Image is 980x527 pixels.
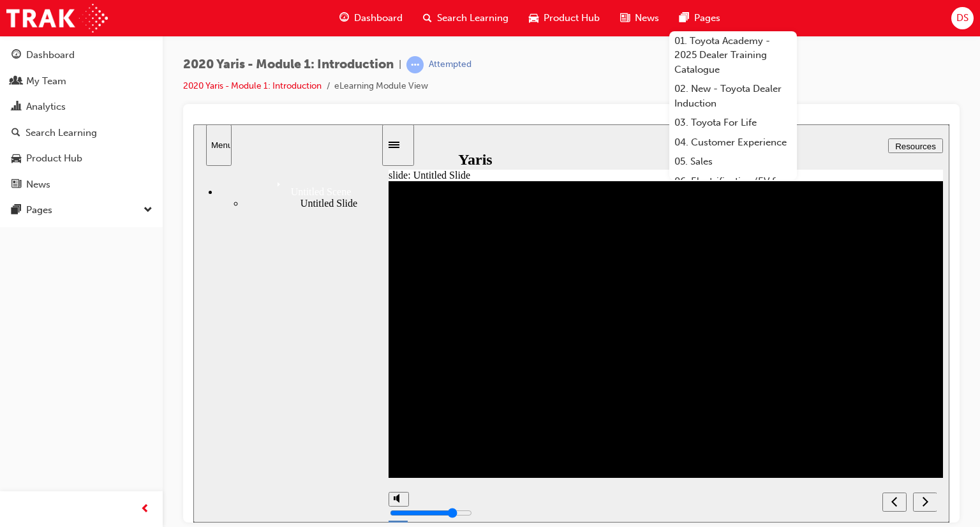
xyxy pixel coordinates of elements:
[689,357,743,398] nav: slide navigation
[354,11,403,26] span: Dashboard
[339,10,349,26] span: guage-icon
[429,59,471,71] div: Attempted
[195,367,216,382] button: volume
[694,11,720,26] span: Pages
[669,133,797,152] a: 04. Customer Experience
[5,173,158,197] a: News
[695,14,750,29] button: Resources
[689,368,713,387] button: previous
[620,10,630,26] span: news-icon
[11,76,21,87] span: people-icon
[183,80,322,91] a: 2020 Yaris - Module 1: Introduction
[519,5,610,31] a: car-iconProduct Hub
[51,73,189,85] div: Untitled Slide
[669,172,797,205] a: 06. Electrification (EV & Hybrid)
[720,368,744,387] button: next
[11,50,21,61] span: guage-icon
[6,4,108,33] img: Trak
[183,57,394,72] span: 2020 Yaris - Module 1: Introduction
[26,74,66,89] div: My Team
[5,41,158,198] button: DashboardMy TeamAnalyticsSearch LearningProduct HubNews
[26,48,75,63] div: Dashboard
[669,152,797,172] a: 05. Sales
[26,126,97,140] div: Search Learning
[140,501,150,517] span: prev-icon
[334,79,428,94] li: eLearning Module View
[5,70,158,93] a: My Team
[702,17,743,27] span: Resources
[406,56,424,73] span: learningRecordVerb_ATTEMPT-icon
[5,198,158,222] button: Pages
[26,100,66,114] div: Analytics
[197,383,279,394] input: volume
[26,203,52,218] div: Pages
[5,43,158,67] a: Dashboard
[669,113,797,133] a: 03. Toyota For Life
[635,11,659,26] span: News
[11,101,21,113] span: chart-icon
[26,177,50,192] div: News
[423,10,432,26] span: search-icon
[669,5,731,31] a: pages-iconPages
[5,95,158,119] a: Analytics
[144,202,152,219] span: down-icon
[413,5,519,31] a: search-iconSearch Learning
[669,79,797,113] a: 02. New - Toyota Dealer Induction
[669,31,797,80] a: 01. Toyota Academy - 2025 Dealer Training Catalogue
[610,5,669,31] a: news-iconNews
[529,10,538,26] span: car-icon
[195,357,214,398] div: misc controls
[11,205,21,216] span: pages-icon
[544,11,600,26] span: Product Hub
[5,121,158,145] a: Search Learning
[11,179,21,191] span: news-icon
[26,52,189,73] div: Untitled Scene
[399,57,401,72] span: |
[11,128,20,139] span: search-icon
[679,10,689,26] span: pages-icon
[5,147,158,170] a: Product Hub
[956,11,969,26] span: DS
[951,7,974,29] button: DS
[26,151,82,166] div: Product Hub
[437,11,509,26] span: Search Learning
[11,153,21,165] span: car-icon
[18,16,33,26] div: Menu
[329,5,413,31] a: guage-iconDashboard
